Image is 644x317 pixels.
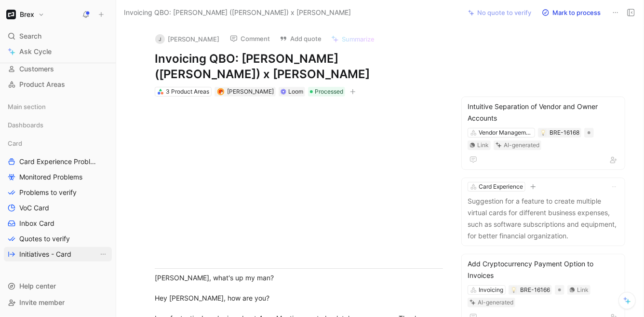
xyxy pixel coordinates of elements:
div: Card [4,136,112,151]
a: Monitored Problems [4,170,112,184]
button: Comment [226,32,274,45]
span: Monitored Problems [19,172,82,182]
button: No quote to verify [464,6,536,19]
img: avatar [218,89,223,94]
a: Problems to verify [4,185,112,200]
div: Vendor Management [479,128,533,138]
div: AI-generated [478,298,513,307]
div: CardCard Experience ProblemsMonitored ProblemsProblems to verifyVoC CardInbox CardQuotes to verif... [4,136,112,262]
span: Customers [19,64,54,74]
div: Link [577,285,589,295]
span: Dashboards [8,120,43,130]
span: Summarize [342,35,375,43]
div: BRE-16168 [550,128,579,138]
div: Main section [4,99,112,117]
img: 💡 [511,287,517,293]
span: Help center [19,282,56,290]
a: VoC Card [4,201,112,215]
a: Customers [4,62,112,76]
span: Initiatives - Card [19,249,71,259]
span: Card [8,138,22,148]
a: Quotes to verify [4,232,112,246]
a: Card Experience Problems [4,154,112,169]
div: Dashboards [4,118,112,135]
p: Suggestion for a feature to create multiple virtual cards for different business expenses, such a... [468,195,619,242]
div: Invite member [4,295,112,310]
div: Card Experience [479,182,523,192]
h1: Invoicing QBO: [PERSON_NAME] ([PERSON_NAME]) x [PERSON_NAME] [155,51,443,82]
img: Brex [6,10,16,19]
div: Invoicing [479,285,503,295]
div: Main section [4,99,112,114]
button: Summarize [327,32,379,46]
div: BRE-16166 [520,285,550,295]
a: Product Areas [4,77,112,92]
div: Help center [4,279,112,293]
span: Problems to verify [19,188,77,197]
span: Main section [8,102,46,111]
div: Link [477,140,489,150]
span: Processed [315,87,343,96]
button: Add quote [275,32,326,45]
div: Processed [308,87,345,96]
span: Ask Cycle [19,46,52,57]
button: 💡 [510,287,517,293]
span: Invite member [19,298,65,306]
h1: Brex [20,10,34,19]
button: 💡 [540,129,547,136]
div: Dashboards [4,118,112,132]
span: Quotes to verify [19,234,70,244]
div: Add Cryptocurrency Payment Option to Invoices [468,258,619,281]
span: [PERSON_NAME] [227,88,274,95]
span: Inbox Card [19,219,54,228]
div: 3 Product Areas [166,87,209,96]
div: Search [4,29,112,43]
a: Initiatives - CardView actions [4,247,112,262]
span: Product Areas [19,80,65,89]
span: Invoicing QBO: [PERSON_NAME] ([PERSON_NAME]) x [PERSON_NAME] [124,7,351,18]
div: Intuitive Separation of Vendor and Owner Accounts [468,101,619,124]
img: 💡 [540,130,546,136]
a: Ask Cycle [4,44,112,59]
button: View actions [98,249,108,259]
button: BrexBrex [4,8,47,21]
div: J [155,34,165,44]
span: Card Experience Problems [19,157,99,166]
span: VoC Card [19,203,49,213]
button: Mark to process [537,6,605,19]
div: Loom [288,87,303,96]
span: Search [19,30,41,42]
div: AI-generated [504,140,539,150]
button: J[PERSON_NAME] [151,32,224,46]
a: Inbox Card [4,216,112,231]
